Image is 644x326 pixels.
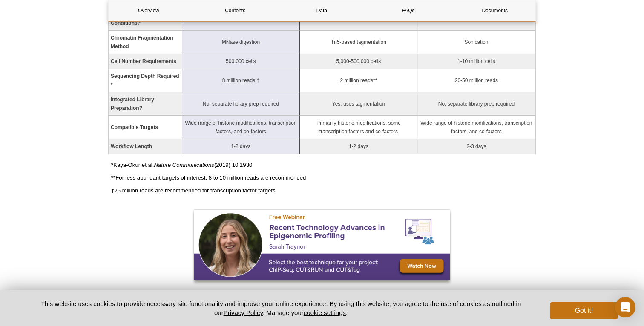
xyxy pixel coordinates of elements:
a: Documents [455,0,535,21]
td: MNase digestion [182,31,300,54]
td: 2-3 days [418,139,535,154]
strong: † [111,187,114,194]
td: 1-2 days [182,139,300,154]
p: Kaya-Okur et al. (2019) 10:1930 [111,161,536,169]
td: Primarily histone modifications, some transcription factors and co-factors [300,116,418,139]
strong: Integrated Library Preparation? [111,97,154,111]
div: Open Intercom Messenger [615,297,635,317]
td: Wide range of histone modifications, transcription factors, and co-factors [182,116,300,139]
strong: Cell Number Requirements [111,58,176,64]
em: Nature Communications [154,162,214,168]
td: Wide range of histone modifications, transcription factors, and co-factors [418,116,535,139]
a: Contents [195,0,275,21]
td: 2 million reads [300,69,418,92]
p: For less abundant targets of interest, 8 to 10 million reads are recommended [111,174,536,182]
td: No, separate library prep required [182,92,300,116]
img: Free Webinar [194,210,450,280]
strong: Performed Under Native Conditions? [111,11,169,26]
button: cookie settings [304,309,346,316]
td: Yes, uses tagmentation [300,92,418,116]
button: Got it! [550,302,618,319]
a: Overview [109,0,189,21]
td: No, separate library prep required [418,92,535,116]
strong: Sequencing Depth Required * [111,73,179,88]
a: Privacy Policy [224,309,263,316]
strong: Compatible Targets [111,124,158,130]
a: Data [282,0,362,21]
td: 20-50 million reads [418,69,535,92]
td: 5,000-500,000 cells [300,54,418,69]
td: Sonication [418,31,535,54]
td: 500,000 cells [182,54,300,69]
td: 1-2 days [300,139,418,154]
a: FAQs [368,0,448,21]
td: 8 million reads † [182,69,300,92]
td: Tn5-based tagmentation [300,31,418,54]
p: 25 million reads are recommended for transcription factor targets [111,186,536,195]
strong: Workflow Length [111,143,152,149]
td: 1-10 million cells [418,54,535,69]
a: Free Webinar Comparing ChIP, CUT&Tag and CUT&RUN [194,210,450,283]
p: This website uses cookies to provide necessary site functionality and improve your online experie... [26,299,536,317]
strong: Chromatin Fragmentation Method [111,35,173,49]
